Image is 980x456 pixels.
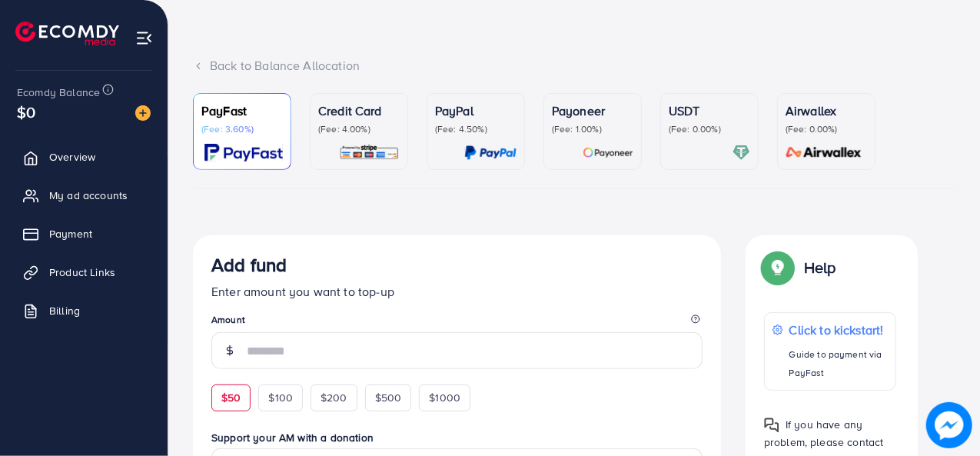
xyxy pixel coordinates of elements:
[135,105,151,121] img: image
[804,258,836,277] p: Help
[669,102,750,120] p: USDT
[49,188,128,203] span: My ad accounts
[12,295,156,326] a: Billing
[15,22,119,45] img: logo
[268,390,293,405] span: $100
[318,102,400,120] p: Credit Card
[201,123,283,135] p: (Fee: 3.60%)
[583,144,633,161] img: card
[135,29,153,47] img: menu
[49,303,80,318] span: Billing
[733,144,750,161] img: card
[789,321,888,339] p: Click to kickstart!
[552,123,633,135] p: (Fee: 1.00%)
[552,102,633,120] p: Payoneer
[12,141,156,172] a: Overview
[49,149,95,165] span: Overview
[318,123,400,135] p: (Fee: 4.00%)
[211,313,703,332] legend: Amount
[429,390,460,405] span: $1000
[764,418,779,433] img: Popup guide
[12,180,156,211] a: My ad accounts
[781,144,867,161] img: card
[435,102,517,120] p: PayPal
[193,57,955,75] div: Back to Balance Allocation
[789,345,888,382] p: Guide to payment via PayFast
[17,85,100,100] span: Ecomdy Balance
[211,430,703,445] label: Support your AM with a donation
[375,390,402,405] span: $500
[464,144,517,161] img: card
[12,218,156,249] a: Payment
[926,402,972,448] img: image
[339,144,400,161] img: card
[204,144,283,161] img: card
[786,102,867,120] p: Airwallex
[435,123,517,135] p: (Fee: 4.50%)
[211,282,703,301] p: Enter amount you want to top-up
[211,254,287,276] h3: Add fund
[221,390,241,405] span: $50
[49,226,92,241] span: Payment
[12,257,156,288] a: Product Links
[49,265,115,280] span: Product Links
[786,123,867,135] p: (Fee: 0.00%)
[201,102,283,120] p: PayFast
[17,101,35,123] span: $0
[669,123,750,135] p: (Fee: 0.00%)
[321,390,347,405] span: $200
[764,254,792,281] img: Popup guide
